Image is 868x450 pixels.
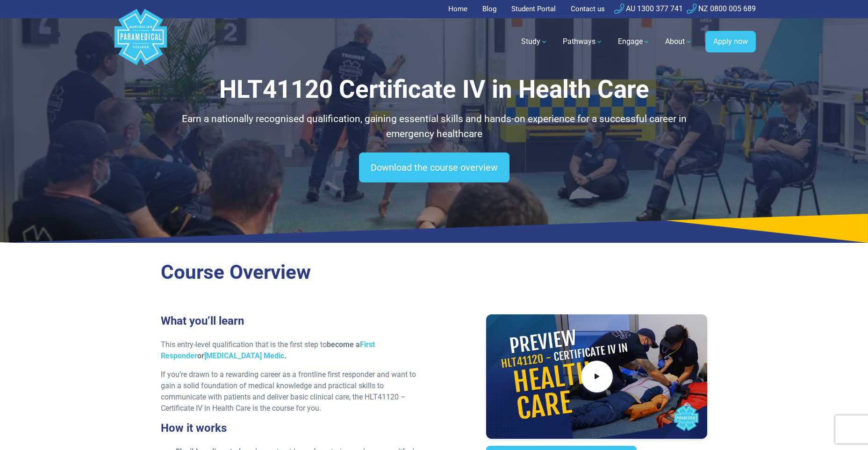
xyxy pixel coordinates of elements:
h3: What you’ll learn [161,314,429,328]
h1: HLT41120 Certificate IV in Health Care [161,75,708,104]
h3: How it works [161,421,429,435]
a: NZ 0800 005 689 [687,4,756,13]
a: Engage [612,29,656,55]
a: Pathways [557,29,609,55]
p: This entry-level qualification that is the first step to [161,339,429,362]
p: Earn a nationally recognised qualification, gaining essential skills and hands-on experience for ... [161,112,708,141]
a: Download the course overview [359,152,509,182]
p: If you’re drawn to a rewarding career as a frontline first responder and want to gain a solid fou... [161,369,429,414]
a: AU 1300 377 741 [614,4,683,13]
strong: become a or . [161,340,375,360]
a: Study [516,29,553,55]
a: Apply now [705,31,756,52]
a: Australian Paramedical College [113,18,169,65]
h2: Course Overview [161,261,708,284]
a: [MEDICAL_DATA] Medic [204,351,284,360]
a: About [660,29,698,55]
a: First Responder [161,340,375,360]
